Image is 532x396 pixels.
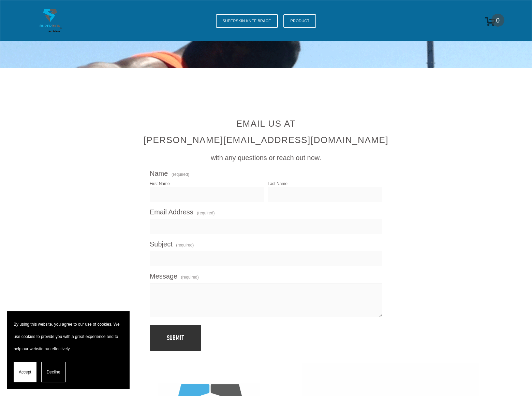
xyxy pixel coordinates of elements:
span: Message [150,272,177,280]
button: Accept [14,362,36,382]
h2: [PERSON_NAME][EMAIL_ADDRESS][DOMAIN_NAME] [109,136,423,144]
a: SuperSkin Knee Brace [216,14,278,28]
section: Cookie banner [7,311,130,389]
a: 0 items in cart [485,11,505,30]
a: Product [283,14,316,28]
span: Decline [47,366,60,378]
span: 0 [491,14,504,27]
button: SubmitSubmit [150,325,201,351]
img: SuperSkinOrthosis.com [28,8,74,34]
span: (required) [176,241,194,250]
span: Email Address [150,208,193,216]
span: (required) [197,209,215,217]
button: Decline [41,362,66,382]
p: By using this website, you agree to our use of cookies. We use cookies to provide you with a grea... [14,318,123,355]
p: with any questions or reach out now. [109,152,423,164]
span: Name [150,170,168,178]
span: Submit [167,334,184,342]
div: Last Name [268,181,287,186]
div: First Name [150,181,170,186]
span: Subject [150,240,173,248]
span: (required) [172,172,189,176]
span: Accept [19,366,31,378]
h2: Email us at [109,119,423,128]
span: (required) [181,273,199,282]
